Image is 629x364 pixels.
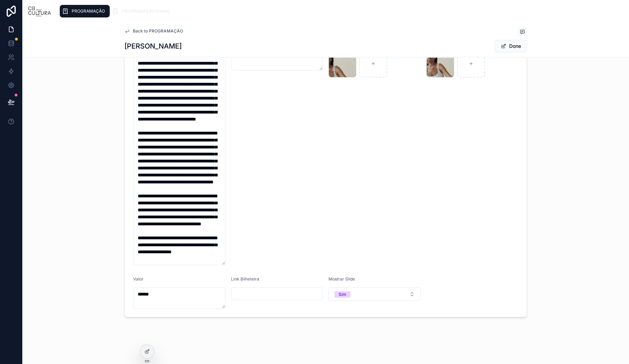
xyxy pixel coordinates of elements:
[133,276,144,282] span: Valor
[495,40,527,52] button: Done
[124,28,183,34] a: Back to PROGRAMAÇÃO
[122,8,169,14] span: PROGRAMAÇÃO (clone)
[339,291,346,298] div: Sim
[133,28,183,34] span: Back to PROGRAMAÇÃO
[231,276,259,282] span: Link Bilheteira
[328,276,355,282] span: Mostrar Slide
[124,41,182,51] h1: [PERSON_NAME]
[72,8,105,14] span: PROGRAMAÇÃO
[328,287,421,301] button: Select Button
[57,3,623,19] div: scrollable content
[110,5,174,17] a: PROGRAMAÇÃO (clone)
[28,6,51,17] img: App logo
[60,5,110,17] a: PROGRAMAÇÃO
